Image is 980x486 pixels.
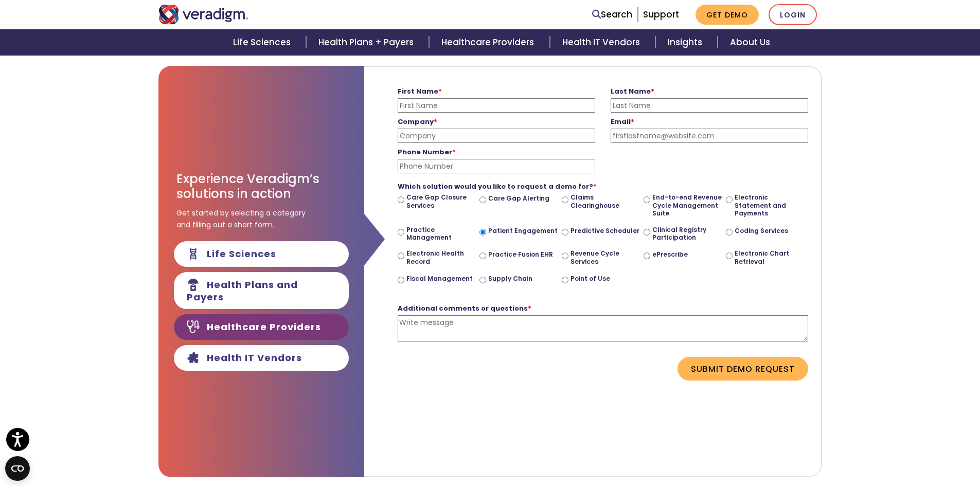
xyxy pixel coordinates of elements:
[398,147,456,157] strong: Phone Number
[488,227,558,235] label: Patient Engagement
[398,129,595,143] input: Company
[571,193,640,209] label: Claims Clearinghouse
[678,357,808,381] button: Submit Demo Request
[221,29,306,56] a: Life Sciences
[158,5,248,24] img: Veradigm logo
[406,226,476,242] label: Practice Management
[735,227,788,235] label: Coding Services
[406,193,476,209] label: Care Gap Closure Services
[611,117,634,127] strong: Email
[718,29,782,56] a: About Us
[488,250,553,259] label: Practice Fusion EHR
[176,207,306,230] span: Get started by selecting a category and filling out a short form.
[652,193,722,218] label: End-to-end Revenue Cycle Management Suite
[398,86,442,96] strong: First Name
[398,182,597,191] strong: Which solution would you like to request a demo for?
[398,117,437,127] strong: Company
[398,98,595,113] input: First Name
[571,227,639,235] label: Predictive Scheduler
[398,159,595,173] input: Phone Number
[611,129,808,143] input: firstlastname@website.com
[652,250,688,259] label: ePrescribe
[176,172,346,202] h3: Experience Veradigm’s solutions in action
[398,303,531,313] strong: Additional comments or questions
[571,275,610,283] label: Point of Use
[488,194,549,203] label: Care Gap Alerting
[769,4,817,25] a: Login
[643,8,679,21] a: Support
[735,249,804,265] label: Electronic Chart Retrieval
[429,29,549,56] a: Healthcare Providers
[406,275,473,283] label: Fiscal Management
[782,422,968,474] iframe: Drift Chat Widget
[306,29,429,56] a: Health Plans + Payers
[5,456,30,481] button: Open CMP widget
[611,98,808,113] input: Last Name
[652,226,722,242] label: Clinical Registry Participation
[735,193,804,218] label: Electronic Statement and Payments
[592,8,632,22] a: Search
[406,249,476,265] label: Electronic Health Record
[696,5,759,25] a: Get Demo
[488,275,532,283] label: Supply Chain
[611,86,654,96] strong: Last Name
[550,29,655,56] a: Health IT Vendors
[571,249,640,265] label: Revenue Cycle Services
[655,29,718,56] a: Insights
